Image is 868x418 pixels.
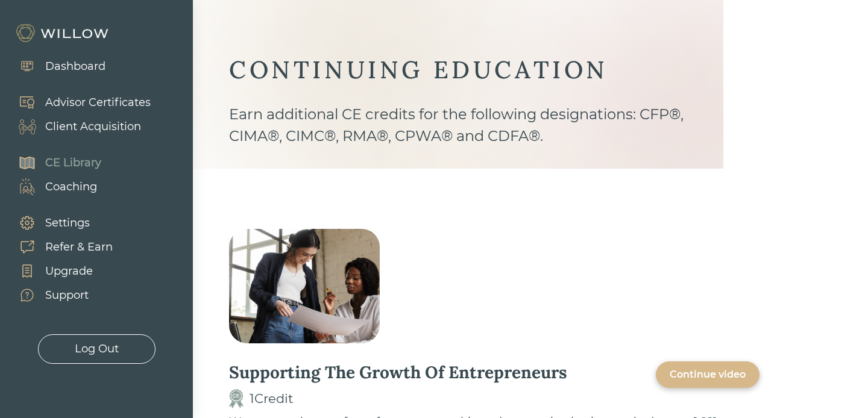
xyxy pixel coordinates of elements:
[229,361,567,383] div: Supporting The Growth Of Entrepreneurs
[15,23,112,43] img: Willow
[229,104,687,169] div: Earn additional CE credits for the following designations: CFP®, CIMA®, CIMC®, RMA®, CPWA® and CD...
[6,54,105,78] a: Dashboard
[6,235,113,259] a: Refer & Earn
[6,211,113,235] a: Settings
[45,287,89,304] div: Support
[45,155,101,171] div: CE Library
[229,54,687,86] div: CONTINUING EDUCATION
[45,119,141,135] div: Client Acquisition
[6,259,113,283] a: Upgrade
[45,263,93,279] div: Upgrade
[45,215,90,231] div: Settings
[45,179,97,195] div: Coaching
[75,341,119,357] div: Log Out
[45,58,105,75] div: Dashboard
[6,175,101,199] a: Coaching
[45,239,113,255] div: Refer & Earn
[6,151,101,175] a: CE Library
[6,90,151,114] a: Advisor Certificates
[45,95,151,111] div: Advisor Certificates
[6,114,151,139] a: Client Acquisition
[670,367,746,382] div: Continue video
[250,389,294,408] div: 1 Credit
